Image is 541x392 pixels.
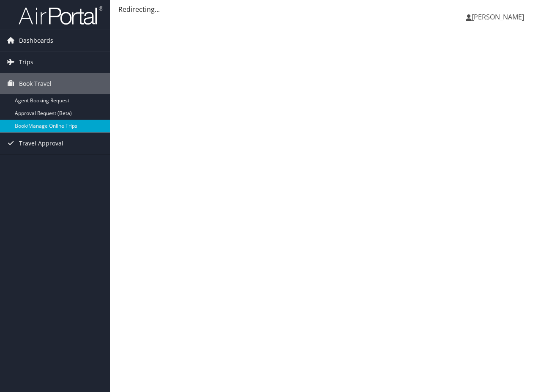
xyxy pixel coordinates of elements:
[19,133,63,154] span: Travel Approval
[19,5,103,25] img: airportal-logo.png
[19,73,52,94] span: Book Travel
[472,12,524,22] span: [PERSON_NAME]
[19,30,53,51] span: Dashboards
[19,52,33,73] span: Trips
[118,4,533,14] div: Redirecting...
[466,4,533,30] a: [PERSON_NAME]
